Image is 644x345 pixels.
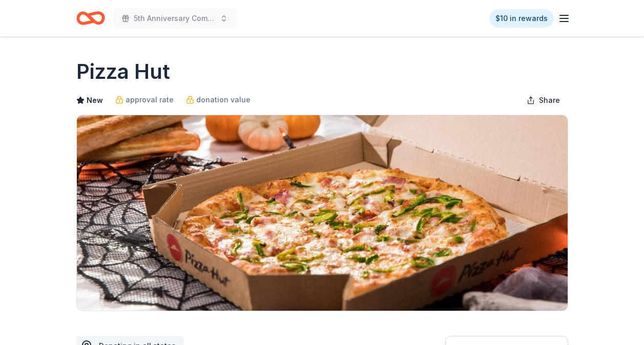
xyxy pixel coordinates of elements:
a: $10 in rewards [489,9,554,28]
a: approval rate [115,94,174,106]
span: New [87,94,103,106]
h1: Pizza Hut [76,57,170,86]
span: donation value [196,94,251,106]
span: Share [539,94,560,106]
a: donation value [186,94,251,106]
img: Image for Pizza Hut [77,115,568,311]
span: 5th Anniversary Community Celebration and Fundraiser [134,12,216,25]
a: Home [76,6,105,30]
span: approval rate [126,94,174,106]
button: 5th Anniversary Community Celebration and Fundraiser [113,8,236,29]
button: Share [518,90,568,111]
